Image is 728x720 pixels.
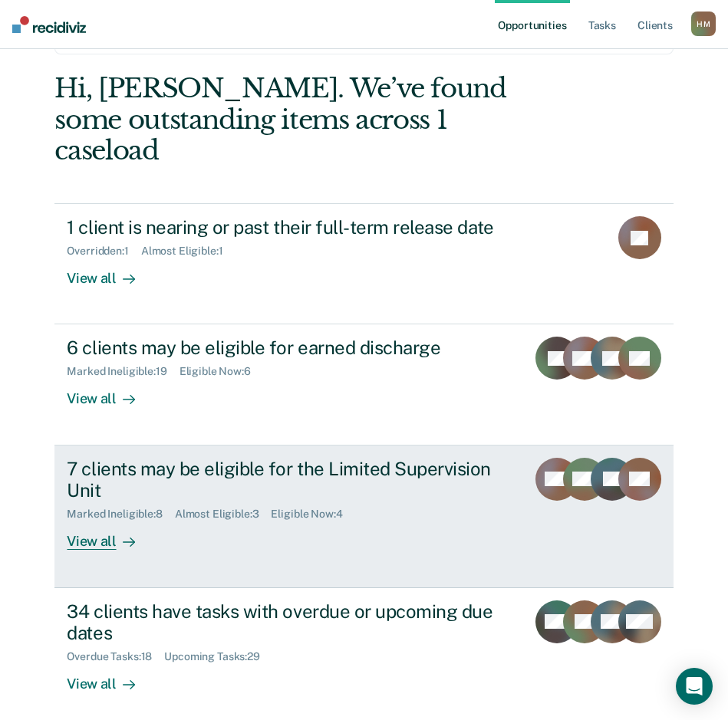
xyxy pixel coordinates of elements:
[691,12,716,36] button: HM
[67,365,179,378] div: Marked Ineligible : 19
[141,245,236,258] div: Almost Eligible : 1
[12,16,86,33] img: Recidiviz
[676,668,713,705] div: Open Intercom Messenger
[67,650,164,663] div: Overdue Tasks : 18
[54,203,673,324] a: 1 client is nearing or past their full-term release dateOverridden:1Almost Eligible:1View all
[164,650,272,663] div: Upcoming Tasks : 29
[67,337,513,359] div: 6 clients may be eligible for earned discharge
[67,521,153,551] div: View all
[67,245,140,258] div: Overridden : 1
[67,378,153,408] div: View all
[67,258,153,288] div: View all
[180,365,263,378] div: Eligible Now : 6
[67,458,513,502] div: 7 clients may be eligible for the Limited Supervision Unit
[67,663,153,693] div: View all
[54,445,673,588] a: 7 clients may be eligible for the Limited Supervision UnitMarked Ineligible:8Almost Eligible:3Eli...
[54,73,549,166] div: Hi, [PERSON_NAME]. We’ve found some outstanding items across 1 caseload
[691,12,716,36] div: H M
[271,508,354,521] div: Eligible Now : 4
[67,600,513,645] div: 34 clients have tasks with overdue or upcoming due dates
[175,508,272,521] div: Almost Eligible : 3
[67,216,596,238] div: 1 client is nearing or past their full-term release date
[54,324,673,445] a: 6 clients may be eligible for earned dischargeMarked Ineligible:19Eligible Now:6View all
[67,508,174,521] div: Marked Ineligible : 8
